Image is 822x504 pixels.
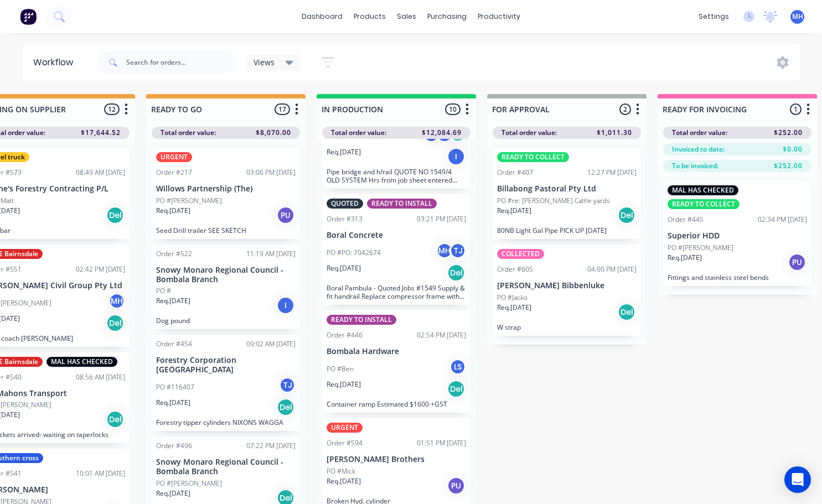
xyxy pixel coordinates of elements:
[587,264,637,274] div: 04:00 PM [DATE]
[788,253,806,271] div: PU
[256,128,291,138] span: $8,070.00
[327,476,361,486] p: Req. [DATE]
[327,168,466,184] p: Pipe bridge and h/rail QUOTE NO 1549/4 OLD SYSTEM Hrs from job sheet entered manually but not mat...
[497,249,544,259] div: COLLECTED
[156,196,222,206] p: PO #[PERSON_NAME]
[758,215,807,225] div: 02:34 PM [DATE]
[246,339,296,349] div: 09:02 AM [DATE]
[327,347,466,356] p: Bombala Hardware
[76,264,125,274] div: 02:42 PM [DATE]
[246,441,296,451] div: 07:22 PM [DATE]
[156,458,296,476] p: Snowy Monaro Regional Council - Bombala Branch
[126,51,236,74] input: Search for orders...
[774,128,803,138] span: $252.00
[156,398,190,408] p: Req. [DATE]
[668,253,702,263] p: Req. [DATE]
[497,303,531,313] p: Req. [DATE]
[156,296,190,306] p: Req. [DATE]
[156,184,296,194] p: Willows Partnership (The)
[447,264,465,282] div: Del
[156,168,192,178] div: Order #217
[327,248,381,258] p: PO #PO: 7042674
[327,364,354,374] p: PO #Ben
[20,8,37,25] img: Factory
[447,148,465,165] div: I
[277,297,294,314] div: I
[327,147,361,157] p: Req. [DATE]
[46,357,117,367] div: MAL HAS CHECKED
[784,466,811,493] div: Open Intercom Messenger
[327,330,363,340] div: Order #446
[493,245,641,336] div: COLLECTEDOrder #60504:00 PM [DATE][PERSON_NAME] BibbenlukePO #JackoReq.[DATE]DelW strap
[152,148,300,239] div: URGENTOrder #21703:06 PM [DATE]Willows Partnership (The)PO #[PERSON_NAME]Req.[DATE]PUSeed Drill t...
[668,273,807,282] p: Fittings and stainless steel bends
[156,152,192,162] div: URGENT
[493,148,641,239] div: READY TO COLLECTOrder #40712:27 PM [DATE]Billabong Pastoral Pty LtdPO #re: [PERSON_NAME] Cattle y...
[156,339,192,349] div: Order #454
[792,12,803,22] span: MH
[156,418,296,427] p: Forestry tipper cylinders NIXONS WAGGA
[106,411,124,428] div: Del
[502,128,557,138] span: Total order value:
[367,199,437,209] div: READY TO INSTALL
[156,316,296,325] p: Dog pound
[81,128,121,138] span: $17,644.52
[152,335,300,431] div: Order #45409:02 AM [DATE]Forestry Corporation [GEOGRAPHIC_DATA]PO #116407TJReq.[DATE]DelForestry ...
[327,214,363,224] div: Order #313
[108,293,125,309] div: MH
[254,56,275,68] span: Views
[327,423,363,433] div: URGENT
[774,161,803,171] span: $252.00
[327,438,363,448] div: Order #594
[327,466,355,476] p: PO #Mick
[449,242,466,259] div: TJ
[391,8,422,25] div: sales
[279,377,296,393] div: TJ
[76,469,125,479] div: 10:01 AM [DATE]
[322,194,471,305] div: QUOTEDREADY TO INSTALLOrder #31303:21 PM [DATE]Boral ConcretePO #PO: 7042674MHTJReq.[DATE]DelBora...
[417,330,466,340] div: 02:54 PM [DATE]
[327,231,466,240] p: Boral Concrete
[497,264,533,274] div: Order #605
[156,286,171,296] p: PO #
[417,214,466,224] div: 03:21 PM [DATE]
[497,168,533,178] div: Order #407
[156,356,296,375] p: Forestry Corporation [GEOGRAPHIC_DATA]
[106,314,124,332] div: Del
[161,128,216,138] span: Total order value:
[668,199,740,209] div: READY TO COLLECT
[327,380,361,389] p: Req. [DATE]
[348,8,391,25] div: products
[33,56,79,69] div: Workflow
[327,315,396,325] div: READY TO INSTALL
[331,128,386,138] span: Total order value:
[327,199,363,209] div: QUOTED
[436,242,453,259] div: MH
[296,8,348,25] a: dashboard
[618,303,635,321] div: Del
[497,293,528,303] p: PO #Jacko
[672,161,718,171] span: To be invoiced:
[497,206,531,216] p: Req. [DATE]
[156,382,194,392] p: PO #116407
[497,226,637,235] p: 80NB Light Gal Pipe PICK UP [DATE]
[472,8,526,25] div: productivity
[156,226,296,235] p: Seed Drill trailer SEE SKETCH
[156,441,192,451] div: Order #496
[156,489,190,498] p: Req. [DATE]
[597,128,632,138] span: $1,011.30
[783,144,803,154] span: $0.00
[497,281,637,290] p: [PERSON_NAME] Bibbenluke
[152,245,300,330] div: Order #52211:19 AM [DATE]Snowy Monaro Regional Council - Bombala BranchPO #Req.[DATE]IDog pound
[672,128,727,138] span: Total order value:
[327,400,466,408] p: Container ramp Estimated $1600 +GST
[76,372,125,382] div: 08:56 AM [DATE]
[106,206,124,224] div: Del
[497,196,610,206] p: PO #re: [PERSON_NAME] Cattle yards
[449,358,466,375] div: LS
[277,398,294,416] div: Del
[587,168,637,178] div: 12:27 PM [DATE]
[322,310,471,413] div: READY TO INSTALLOrder #44602:54 PM [DATE]Bombala HardwarePO #BenLSReq.[DATE]DelContainer ramp Est...
[447,380,465,398] div: Del
[668,231,807,241] p: Superior HDD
